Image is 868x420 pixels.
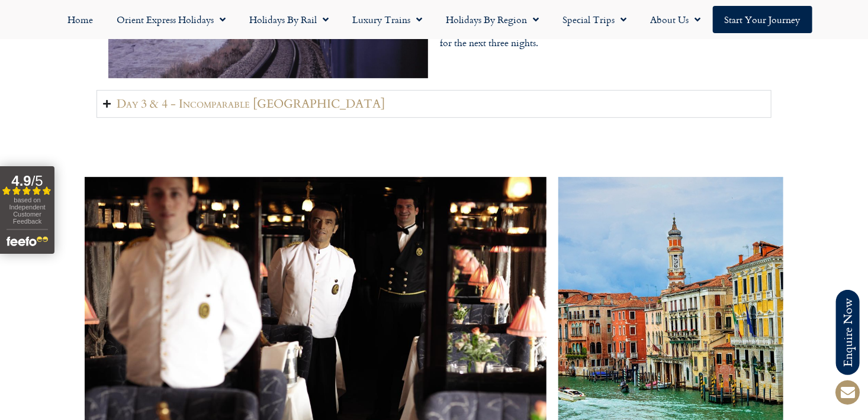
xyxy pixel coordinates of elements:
[341,6,435,33] a: Luxury Trains
[6,6,862,33] nav: Menu
[713,6,812,33] a: Start your Journey
[117,96,385,111] h2: Day 3 & 4 - Incomparable [GEOGRAPHIC_DATA]
[639,6,713,33] a: About Us
[56,6,105,33] a: Home
[551,6,639,33] a: Special Trips
[105,6,238,33] a: Orient Express Holidays
[238,6,341,33] a: Holidays by Rail
[97,90,771,118] summary: Day 3 & 4 - Incomparable [GEOGRAPHIC_DATA]
[435,6,551,33] a: Holidays by Region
